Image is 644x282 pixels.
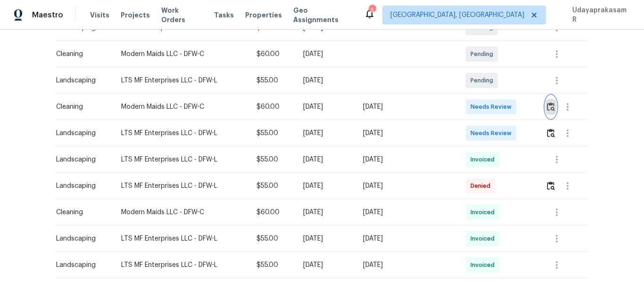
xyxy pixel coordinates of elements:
div: LTS MF Enterprises LLC - DFW-L [121,234,241,243]
div: $55.00 [256,260,288,270]
div: [DATE] [363,181,451,191]
div: [DATE] [363,129,451,138]
div: $60.00 [256,102,288,112]
div: $60.00 [256,208,288,217]
img: Review Icon [547,102,555,111]
div: [DATE] [303,102,348,112]
div: LTS MF Enterprises LLC - DFW-L [121,155,241,164]
span: Pending [471,76,497,85]
div: [DATE] [303,181,348,191]
div: Landscaping [56,181,106,191]
div: LTS MF Enterprises LLC - DFW-L [121,76,241,85]
span: Visits [90,10,109,20]
div: [DATE] [303,76,348,85]
div: [DATE] [303,49,348,59]
span: Denied [471,181,494,191]
div: LTS MF Enterprises LLC - DFW-L [121,181,241,191]
img: Review Icon [547,181,555,190]
button: Review Icon [545,122,556,145]
div: $60.00 [256,49,288,59]
span: Pending [471,49,497,59]
div: [DATE] [363,102,451,112]
div: $55.00 [256,76,288,85]
div: [DATE] [363,234,451,243]
div: Cleaning [56,208,106,217]
div: [DATE] [303,129,348,138]
button: Review Icon [545,96,556,118]
div: Landscaping [56,129,106,138]
div: $55.00 [256,234,288,243]
div: $55.00 [256,129,288,138]
div: Landscaping [56,155,106,164]
div: [DATE] [363,155,451,164]
div: Landscaping [56,76,106,85]
span: Invoiced [471,260,498,270]
span: [GEOGRAPHIC_DATA], [GEOGRAPHIC_DATA] [390,10,524,20]
img: Review Icon [547,129,555,137]
span: Needs Review [471,102,515,112]
span: Tasks [214,12,234,18]
div: Cleaning [56,49,106,59]
div: Cleaning [56,102,106,112]
div: Modern Maids LLC - DFW-C [121,208,241,217]
div: [DATE] [303,234,348,243]
div: LTS MF Enterprises LLC - DFW-L [121,260,241,270]
span: Work Orders [161,6,203,24]
div: Modern Maids LLC - DFW-C [121,49,241,59]
div: Modern Maids LLC - DFW-C [121,102,241,112]
div: [DATE] [303,260,348,270]
span: Udayaprakasam R [569,6,630,24]
div: 5 [369,6,375,15]
span: Needs Review [471,129,515,138]
div: $55.00 [256,155,288,164]
span: Projects [121,10,150,20]
div: Landscaping [56,260,106,270]
span: Geo Assignments [293,6,353,24]
button: Review Icon [545,175,556,197]
div: LTS MF Enterprises LLC - DFW-L [121,129,241,138]
div: [DATE] [363,260,451,270]
div: Landscaping [56,234,106,243]
span: Invoiced [471,234,498,243]
span: Invoiced [471,208,498,217]
div: [DATE] [303,208,348,217]
div: $55.00 [256,181,288,191]
div: [DATE] [303,155,348,164]
span: Invoiced [471,155,498,164]
span: Properties [245,10,282,20]
div: [DATE] [363,208,451,217]
span: Maestro [32,10,63,20]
